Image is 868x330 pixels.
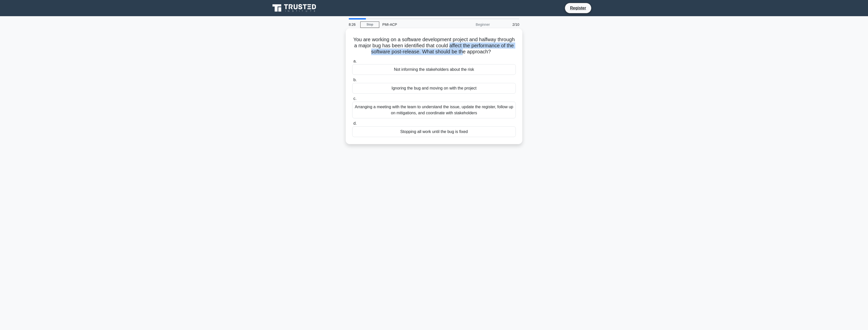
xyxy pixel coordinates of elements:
span: c. [353,96,356,101]
div: Not informing the stakeholders about the risk [352,64,516,75]
div: PMI-ACP [379,19,449,30]
span: b. [353,78,357,82]
a: Register [567,5,589,11]
div: Stopping all work until the bug is fixed [352,126,516,137]
div: Beginner [449,19,493,30]
div: Arranging a meeting with the team to understand the issue, update the register, follow up on miti... [352,102,516,118]
div: 2/10 [493,19,522,30]
span: a. [353,59,357,63]
div: Ignoring the bug and moving on with the project [352,83,516,94]
div: 8:26 [346,19,360,30]
span: d. [353,121,357,125]
h5: You are working on a software development project and halfway through a major bug has been identi... [352,36,516,55]
a: Stop [360,21,379,28]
